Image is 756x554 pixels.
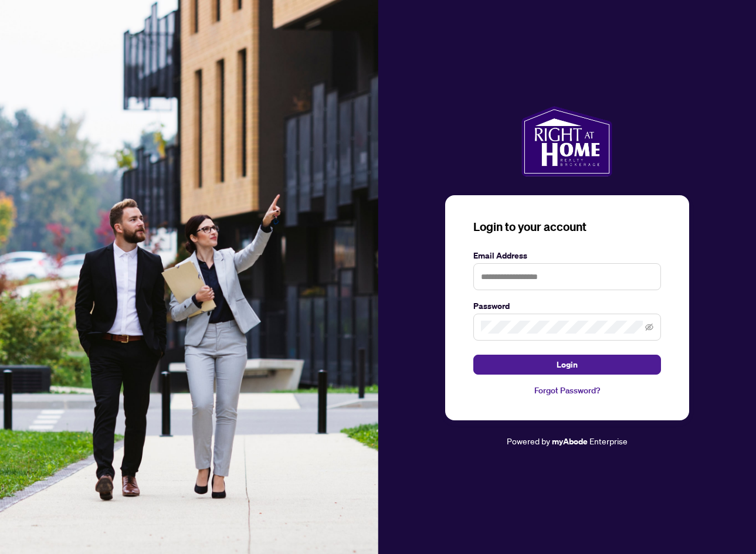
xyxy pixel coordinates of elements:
a: myAbode [552,435,588,448]
span: Powered by [507,436,550,446]
img: ma-logo [521,106,612,176]
label: Email Address [473,249,661,262]
h3: Login to your account [473,219,661,235]
label: Password [473,300,661,312]
span: Login [557,355,578,374]
a: Forgot Password? [473,384,661,397]
span: Enterprise [589,436,628,446]
span: eye-invisible [645,323,653,331]
button: Login [473,355,661,375]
